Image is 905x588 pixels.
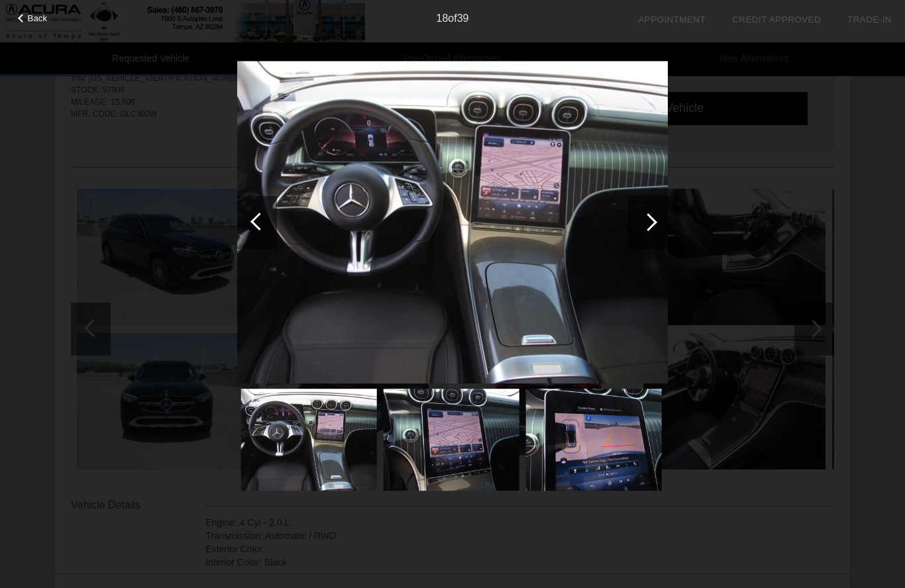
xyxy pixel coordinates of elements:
[437,13,449,24] span: 18
[526,389,662,491] img: 20.jpg
[732,15,821,24] a: Credit Approved
[457,13,469,24] span: 39
[237,61,668,384] img: 18.jpg
[638,15,706,24] a: Appointment
[847,15,892,24] a: Trade-In
[241,389,377,491] img: 18.jpg
[384,389,519,491] img: 19.jpg
[28,13,48,23] span: Back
